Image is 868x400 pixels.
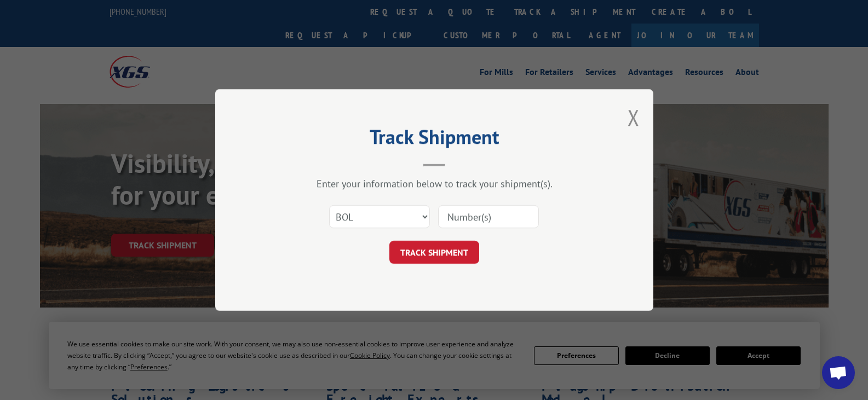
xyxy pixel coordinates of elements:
button: Close modal [628,103,640,132]
button: TRACK SHIPMENT [389,241,479,264]
a: Open chat [822,356,855,389]
input: Number(s) [438,205,539,228]
div: Enter your information below to track your shipment(s). [270,177,599,190]
h2: Track Shipment [270,129,599,150]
